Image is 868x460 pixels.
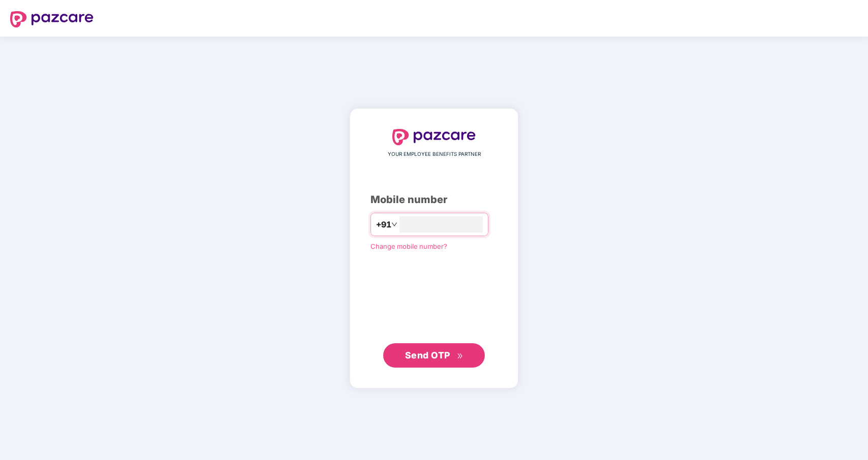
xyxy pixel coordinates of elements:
[388,150,481,158] span: YOUR EMPLOYEE BENEFITS PARTNER
[370,242,447,250] a: Change mobile number?
[391,221,397,227] span: down
[370,192,498,208] div: Mobile number
[457,353,463,359] span: double-right
[376,218,391,231] span: +91
[10,11,94,27] img: logo
[392,129,476,145] img: logo
[405,350,450,360] span: Send OTP
[383,343,485,368] button: Send OTPdouble-right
